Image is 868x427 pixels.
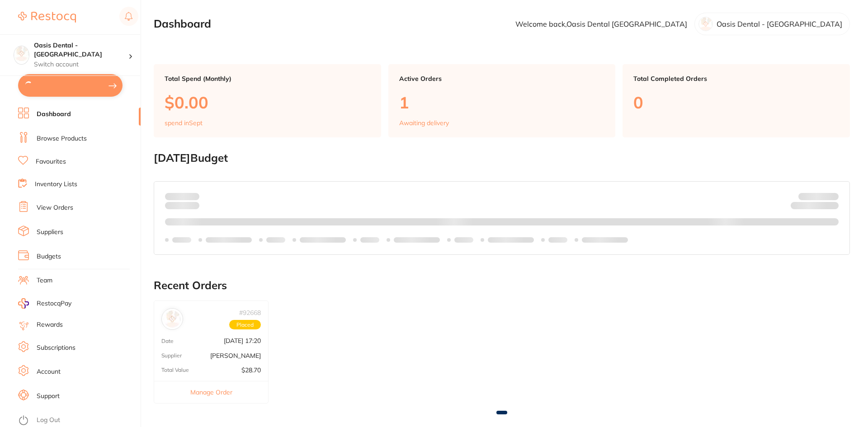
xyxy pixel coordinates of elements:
p: 1 [399,93,605,112]
p: # 92668 [239,309,261,316]
p: Total Value [161,367,189,373]
h2: Recent Orders [154,279,850,292]
a: Active Orders1Awaiting delivery [388,64,616,137]
p: Labels extended [394,236,440,244]
h4: Oasis Dental - Brighton [34,41,128,59]
p: Budget: [798,192,839,200]
img: RestocqPay [18,298,29,309]
strong: $0.00 [823,203,839,211]
a: Favourites [36,157,66,166]
img: Restocq Logo [18,12,76,23]
a: Log Out [37,416,60,425]
h2: Dashboard [154,18,211,30]
p: [DATE] 17:20 [224,337,261,344]
p: Labels [172,236,191,244]
p: Labels [360,236,379,244]
a: Browse Products [37,134,87,143]
p: Active Orders [399,75,605,82]
p: Date [161,338,174,344]
strong: $NaN [821,192,839,200]
a: Support [37,392,60,401]
p: Labels extended [206,236,252,244]
p: Total Spend (Monthly) [165,75,370,82]
p: Labels [266,236,285,244]
img: Henry Schein Halas [164,310,181,328]
a: Restocq Logo [18,7,76,28]
a: Suppliers [37,228,63,237]
p: Spent: [165,192,199,200]
p: month [165,200,199,211]
p: Total Completed Orders [633,75,839,82]
p: Labels extended [488,236,534,244]
span: Placed [229,320,261,330]
p: Labels [548,236,567,244]
a: Budgets [37,252,61,261]
a: Account [37,367,61,376]
p: $0.00 [165,93,370,112]
a: Inventory Lists [35,180,77,189]
p: $28.70 [241,366,261,374]
a: View Orders [37,203,73,212]
p: Remaining: [791,200,839,211]
button: Manage Order [154,381,268,403]
p: Switch account [34,60,128,69]
a: Subscriptions [37,343,75,352]
p: spend in Sept [165,119,203,127]
p: Supplier [161,352,182,359]
p: [PERSON_NAME] [210,352,261,359]
a: RestocqPay [18,298,71,309]
a: Team [37,276,52,285]
h2: [DATE] Budget [154,152,850,164]
a: Rewards [37,320,63,329]
p: Labels [454,236,473,244]
a: Total Completed Orders0 [623,64,850,137]
a: Dashboard [37,110,71,119]
a: Total Spend (Monthly)$0.00spend inSept [154,64,381,137]
span: RestocqPay [37,299,71,308]
p: Labels extended [300,236,346,244]
p: Oasis Dental - [GEOGRAPHIC_DATA] [717,20,842,28]
img: Oasis Dental - Brighton [14,46,29,61]
p: Labels extended [582,236,628,244]
p: 0 [633,93,839,112]
strong: $0.00 [184,192,199,200]
p: Awaiting delivery [399,119,449,127]
p: Welcome back, Oasis Dental [GEOGRAPHIC_DATA] [515,20,687,28]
